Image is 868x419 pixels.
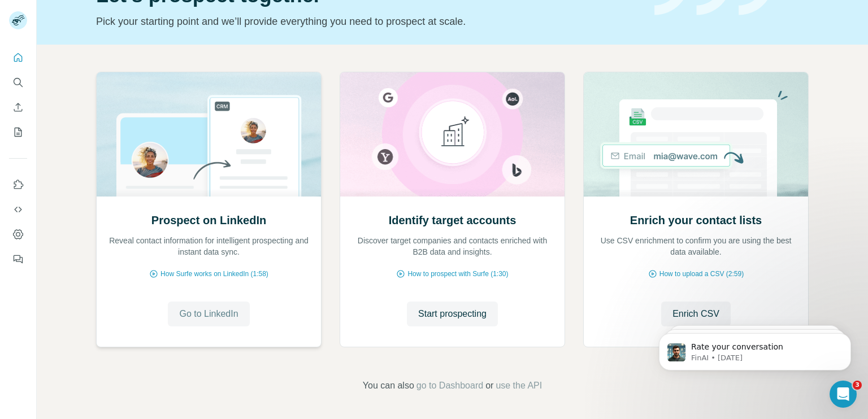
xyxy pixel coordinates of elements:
p: Pick your starting point and we’ll provide everything you need to prospect at scale. [96,14,641,29]
p: Reveal contact information for intelligent prospecting and instant data sync. [108,235,310,257]
h2: Enrich your contact lists [630,212,762,228]
img: Prospect on LinkedIn [96,72,322,197]
button: Quick start [9,47,27,68]
p: Discover target companies and contacts enriched with B2B data and insights. [351,235,553,257]
h2: Prospect on LinkedIn [151,212,266,228]
button: Start prospecting [407,302,498,326]
span: How to prospect with Surfe (1:30) [407,269,508,279]
span: Go to LinkedIn [179,307,238,321]
button: Dashboard [9,224,27,245]
iframe: Intercom notifications message [642,309,868,389]
span: 3 [853,381,862,390]
button: Search [9,72,27,93]
button: My lists [9,122,27,142]
span: How Surfe works on LinkedIn (1:58) [160,269,268,279]
img: Identify target accounts [340,72,565,197]
span: or [485,379,493,392]
button: Use Surfe on LinkedIn [9,174,27,195]
span: Start prospecting [418,307,487,321]
button: Enrich CSV [661,302,731,326]
button: Feedback [9,249,27,269]
h2: Identify target accounts [389,212,517,228]
button: go to Dashboard [416,379,483,392]
button: Go to LinkedIn [168,302,249,326]
iframe: Intercom live chat [830,381,857,408]
img: Enrich your contact lists [583,72,809,197]
button: Enrich CSV [9,97,27,117]
span: Enrich CSV [672,307,719,321]
p: Use CSV enrichment to confirm you are using the best data available. [595,235,797,257]
button: use the API [496,379,542,392]
span: You can also [363,379,414,392]
span: How to upload a CSV (2:59) [659,269,744,279]
button: Use Surfe API [9,199,27,220]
